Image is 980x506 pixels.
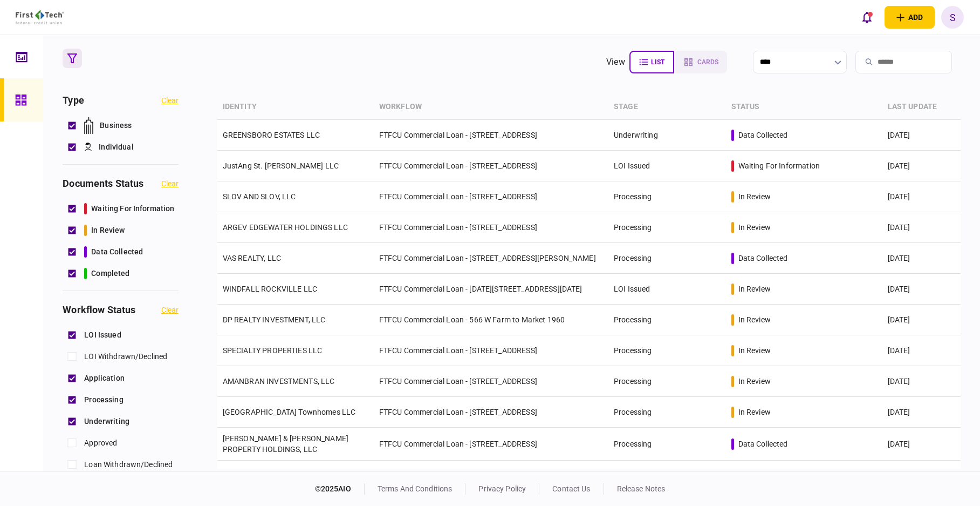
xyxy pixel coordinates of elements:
td: FTFCU Commercial Loan - [STREET_ADDRESS] [374,397,608,428]
span: data collected [91,246,143,258]
div: in review [738,222,771,233]
td: [DATE] [882,461,961,491]
td: Processing [608,335,726,366]
span: Processing [84,394,123,406]
span: Business [100,120,132,131]
div: in review [738,345,771,356]
span: LOI Withdrawn/Declined [84,351,167,362]
th: identity [217,95,374,120]
span: Approved [84,437,117,449]
td: Processing [608,305,726,335]
td: [DATE] [882,335,961,366]
td: LOI Issued [608,151,726,181]
span: LOI Issued [84,329,121,341]
div: in review [738,314,771,325]
button: open notifications list [855,6,878,29]
td: FTFCU Commercial Loan - [STREET_ADDRESS] [374,212,608,243]
h3: Type [63,96,84,105]
button: clear [161,96,179,105]
span: Underwriting [84,416,129,427]
td: [DATE] [882,366,961,397]
td: FTFCU Commercial Loan - [STREET_ADDRESS] [374,120,608,151]
td: Processing [608,181,726,212]
div: in review [738,376,771,387]
a: SPECIALTY PROPERTIES LLC [223,346,323,355]
td: Processing [608,366,726,397]
td: FTFCU Commercial Loan - [STREET_ADDRESS][PERSON_NAME] [374,243,608,274]
a: DP REALTY INVESTMENT, LLC [223,315,326,324]
td: FTFCU Commercial Loan - [STREET_ADDRESS] [374,151,608,181]
div: waiting for information [738,160,820,171]
span: cards [697,58,718,66]
a: release notes [617,484,666,493]
button: clear [161,179,179,188]
a: privacy policy [478,484,526,493]
td: FTFCU Commercial Loan - [STREET_ADDRESS] [374,335,608,366]
a: ARGEV EDGEWATER HOLDINGS LLC [223,223,348,232]
td: [DATE] [882,151,961,181]
span: Application [84,373,124,384]
a: contact us [552,484,590,493]
th: workflow [374,95,608,120]
h3: documents status [63,179,143,188]
a: WINDFALL ROCKVILLE LLC [223,285,317,293]
td: [DATE] [882,428,961,461]
td: [DATE] [882,243,961,274]
span: Loan Withdrawn/Declined [84,459,173,470]
img: client company logo [16,10,64,24]
td: FTFCU Commercial Loan - [STREET_ADDRESS] [374,428,608,461]
div: in review [738,284,771,294]
a: VAS REALTY, LLC [223,254,281,262]
td: [DATE] [882,305,961,335]
td: LOI Issued [608,461,726,491]
td: LOI Issued [608,274,726,305]
button: clear [161,306,179,314]
th: status [726,95,882,120]
a: SLOV AND SLOV, LLC [223,192,296,201]
div: view [606,56,625,69]
div: data collected [738,438,788,449]
a: terms and conditions [378,484,453,493]
span: waiting for information [91,203,174,214]
th: last update [882,95,961,120]
a: GREENSBORO ESTATES LLC [223,131,320,139]
td: [DATE] [882,212,961,243]
span: completed [91,268,129,279]
span: list [651,58,664,66]
div: in review [738,191,771,202]
td: Underwriting [608,120,726,151]
td: Processing [608,212,726,243]
td: FTFCU Commercial Loan - [STREET_ADDRESS] [374,181,608,212]
td: Processing [608,243,726,274]
div: data collected [738,253,788,264]
div: in review [738,407,771,417]
td: FTFCU Commercial Loan - 566 W Farm to Market 1960 [374,305,608,335]
td: FTFCU Commercial Loan - [STREET_ADDRESS] [374,366,608,397]
a: AMANBRAN INVESTMENTS, LLC [223,377,335,386]
h3: workflow status [63,305,135,315]
td: FTFCU Commercial Loan - [DATE][STREET_ADDRESS][DATE] [374,274,608,305]
button: cards [674,51,727,73]
td: [DATE] [882,120,961,151]
td: [DATE] [882,181,961,212]
th: stage [608,95,726,120]
td: FTFCU Commercial Loan - [STREET_ADDRESS][PERSON_NAME] [374,461,608,491]
td: [DATE] [882,397,961,428]
button: open adding identity options [885,6,935,29]
a: [GEOGRAPHIC_DATA] Townhomes LLC [223,408,356,416]
span: in review [91,225,125,236]
td: [DATE] [882,274,961,305]
a: JustAng St. [PERSON_NAME] LLC [223,161,339,170]
button: list [629,51,674,73]
td: Processing [608,397,726,428]
button: S [941,6,964,29]
a: [PERSON_NAME] & [PERSON_NAME] PROPERTY HOLDINGS, LLC [223,434,348,454]
div: data collected [738,130,788,140]
span: Individual [99,141,133,153]
div: © 2025 AIO [315,483,365,495]
td: Processing [608,428,726,461]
